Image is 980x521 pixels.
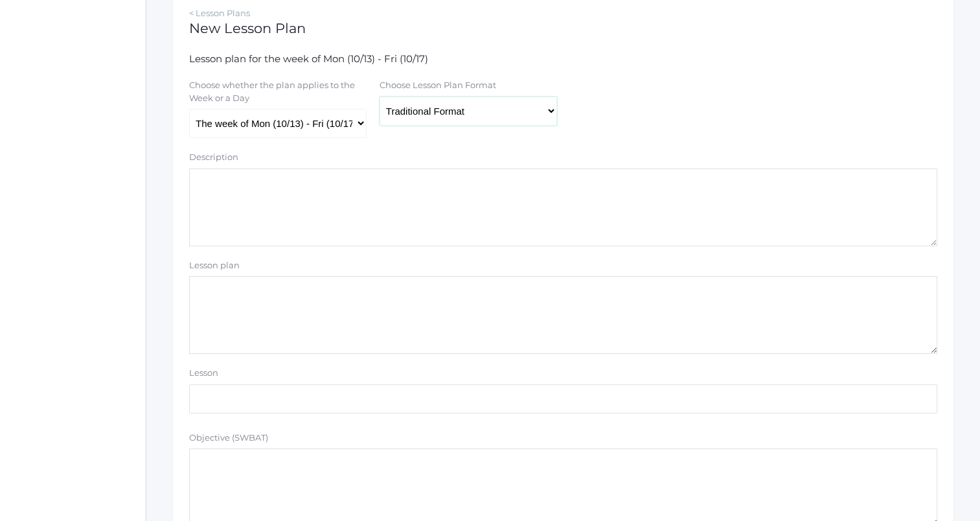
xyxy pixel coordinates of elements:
[189,21,937,36] h1: New Lesson Plan
[189,79,365,104] label: Choose whether the plan applies to the Week or a Day
[189,432,268,445] label: Objective (SWBAT)
[189,52,428,65] span: Lesson plan for the week of Mon (10/13) - Fri (10/17)
[189,8,250,18] a: < Lesson Plans
[189,259,240,272] label: Lesson plan
[189,367,218,380] label: Lesson
[189,151,238,164] label: Description
[380,79,496,92] label: Choose Lesson Plan Format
